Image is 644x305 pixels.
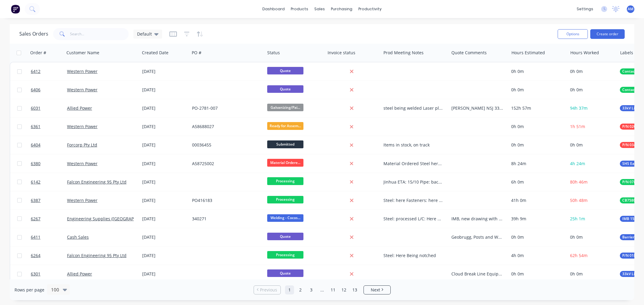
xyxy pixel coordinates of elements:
[511,216,562,222] div: 39h 9m
[142,253,187,259] div: [DATE]
[570,124,585,129] span: 1h 51m
[451,50,487,56] div: Quote Comments
[267,214,303,222] span: Welding - Cocos...
[67,253,127,258] a: Falcon Engineering 95 Pty Ltd
[267,269,303,277] span: Quote
[31,234,40,240] span: 6411
[570,234,583,240] span: 0h 0m
[451,105,504,111] div: [PERSON_NAME] NSJ 33kV project Project has kicked off and procurement packages being finalised th...
[383,197,444,203] div: Steel: here Fasteners: here Being Drilled/Plasma Cut
[620,179,640,185] button: P/N 0785
[570,271,583,277] span: 0h 0m
[31,62,67,80] a: 6412
[570,105,588,111] span: 94h 37m
[570,253,588,258] span: 62h 54m
[31,253,40,259] span: 6264
[142,197,187,203] div: [DATE]
[254,287,280,293] a: Previous page
[570,216,585,222] span: 25h 1m
[296,285,305,294] a: Page 2
[570,179,588,185] span: 80h 46m
[192,105,259,111] div: PO-2781-007
[511,253,562,259] div: 4h 0m
[267,233,303,240] span: Quote
[451,216,504,222] div: IMB, new drawing with outside welding only. Christmas Creek job for Genus, [PERSON_NAME] asked to...
[574,5,596,14] div: settings
[267,104,303,111] span: Galvanizing/Pai...
[31,99,67,117] a: 6031
[288,5,311,14] div: products
[31,216,40,222] span: 6267
[383,142,444,148] div: Items in stock, on track
[570,68,583,74] span: 0h 0m
[590,29,625,39] button: Create order
[31,87,40,93] span: 6406
[31,68,40,74] span: 6412
[451,234,504,240] div: Geobrugg, Posts and Washer Plates. Onboarding
[192,161,259,167] div: A58725002
[622,253,638,259] span: P/N 0188
[511,87,562,93] div: 0h 0m
[19,31,48,37] h1: Sales Orders
[622,179,638,185] span: P/N 0785
[511,161,562,167] div: 8h 24m
[371,287,380,293] span: Next
[511,271,562,277] div: 0h 0m
[31,191,67,209] a: 6387
[570,87,583,93] span: 0h 0m
[511,197,562,203] div: 41h 0m
[350,285,359,294] a: Page 13
[311,5,328,14] div: sales
[30,50,46,56] div: Order #
[267,251,303,259] span: Processing
[142,179,187,185] div: [DATE]
[620,253,640,259] button: P/N 0188
[511,105,562,111] div: 152h 57m
[383,179,444,185] div: Jinhua ETA: 15/10 Pipe: back from galv Brass: being machined Fasteners: here 35SHS material order...
[628,6,633,12] span: AM
[31,197,40,203] span: 6387
[67,124,98,129] a: Western Power
[339,285,348,294] a: Page 12
[67,87,98,93] a: Western Power
[192,197,259,203] div: PO416183
[192,142,259,148] div: 00036455
[142,50,168,56] div: Created Date
[318,285,327,294] a: Jump forward
[267,85,303,93] span: Quote
[511,50,545,56] div: Hours Estimated
[192,124,259,130] div: A58688027
[570,142,583,148] span: 0h 0m
[570,50,599,56] div: Hours Worked
[620,124,640,130] button: P/N 0202
[67,216,170,222] a: Engineering Supplies ([GEOGRAPHIC_DATA]) Pty Ltd
[142,124,187,130] div: [DATE]
[137,31,152,37] span: Default
[31,81,67,99] a: 6406
[31,228,67,246] a: 6411
[31,271,40,277] span: 6301
[267,67,303,74] span: Quote
[364,287,390,293] a: Next page
[307,285,316,294] a: Page 3
[142,216,187,222] div: [DATE]
[67,179,127,185] a: Falcon Engineering 95 Pty Ltd
[328,285,338,294] a: Page 11
[31,210,67,228] a: 6267
[14,287,44,293] span: Rows per page
[260,287,277,293] span: Previous
[259,5,288,14] a: dashboard
[622,142,638,148] span: P/N 0345
[142,68,187,74] div: [DATE]
[620,50,633,56] div: Labels
[67,68,98,74] a: Western Power
[328,50,355,56] div: Invoice status
[31,179,40,185] span: 6142
[67,105,92,111] a: Allied Power
[267,140,303,148] span: Submitted
[67,271,92,277] a: Allied Power
[451,271,504,277] div: Cloud Break Line Equipment crossarms AM to follow up 30/09, sitting with Engineers assessment for...
[31,247,67,265] a: 6264
[511,124,562,130] div: 0h 0m
[67,161,98,166] a: Western Power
